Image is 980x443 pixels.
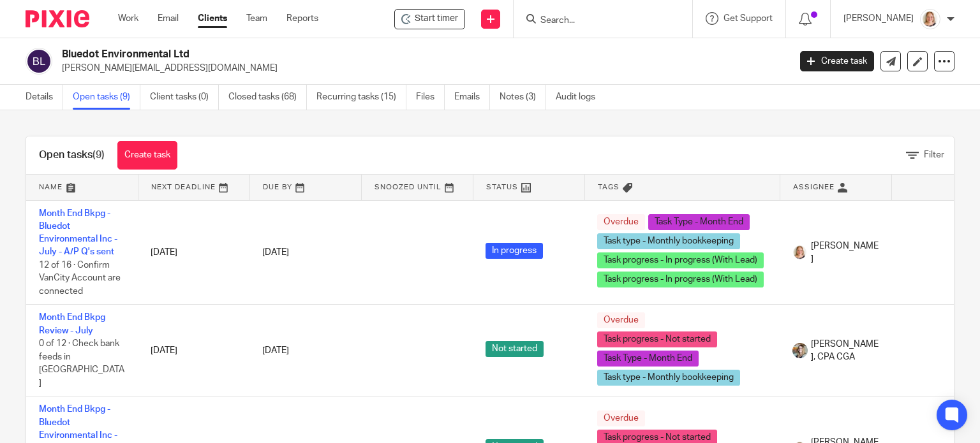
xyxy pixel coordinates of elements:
[648,214,750,230] span: Task Type - Month End
[597,351,699,367] span: Task Type - Month End
[792,245,808,260] img: Screenshot%202025-09-16%20114050.png
[138,305,249,396] td: [DATE]
[486,243,543,259] span: In progress
[597,410,645,426] span: Overdue
[811,240,879,266] span: [PERSON_NAME]
[262,346,289,355] span: [DATE]
[39,339,124,388] span: 0 of 12 · Check bank feeds in [GEOGRAPHIC_DATA]
[597,370,740,386] span: Task type - Monthly bookkeeping
[454,85,490,110] a: Emails
[415,12,458,25] span: Start timer
[228,85,307,110] a: Closed tasks (68)
[62,62,781,75] p: [PERSON_NAME][EMAIL_ADDRESS][DOMAIN_NAME]
[117,141,177,170] a: Create task
[597,214,645,230] span: Overdue
[539,15,654,27] input: Search
[73,85,140,110] a: Open tasks (9)
[39,209,117,257] a: Month End Bkpg - Bluedot Environmental Inc - July - A/P Q's sent
[316,85,406,110] a: Recurring tasks (15)
[597,233,740,249] span: Task type - Monthly bookkeeping
[724,14,773,23] span: Get Support
[26,85,63,110] a: Details
[597,312,645,328] span: Overdue
[138,200,249,305] td: [DATE]
[416,85,445,110] a: Files
[800,51,874,71] a: Create task
[500,85,546,110] a: Notes (3)
[246,12,267,25] a: Team
[394,9,465,29] div: Bluedot Environmental Ltd
[262,248,289,257] span: [DATE]
[39,149,105,162] h1: Open tasks
[286,12,318,25] a: Reports
[597,331,717,347] span: Task progress - Not started
[597,252,764,268] span: Task progress - In progress (With Lead)
[486,341,544,357] span: Not started
[486,184,518,191] span: Status
[26,10,89,27] img: Pixie
[150,85,219,110] a: Client tasks (0)
[39,261,121,296] span: 12 of 16 · Confirm VanCity Account are connected
[158,12,179,25] a: Email
[811,338,879,364] span: [PERSON_NAME], CPA CGA
[198,12,227,25] a: Clients
[920,9,940,29] img: Screenshot%202025-09-16%20114050.png
[118,12,138,25] a: Work
[39,313,105,335] a: Month End Bkpg Review - July
[26,48,52,75] img: svg%3E
[598,184,620,191] span: Tags
[93,150,105,160] span: (9)
[375,184,442,191] span: Snoozed Until
[924,150,944,159] span: Filter
[597,272,764,287] span: Task progress - In progress (With Lead)
[843,12,914,25] p: [PERSON_NAME]
[556,85,605,110] a: Audit logs
[792,343,808,358] img: Chrissy%20McGale%20Bio%20Pic%201.jpg
[62,48,637,61] h2: Bluedot Environmental Ltd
